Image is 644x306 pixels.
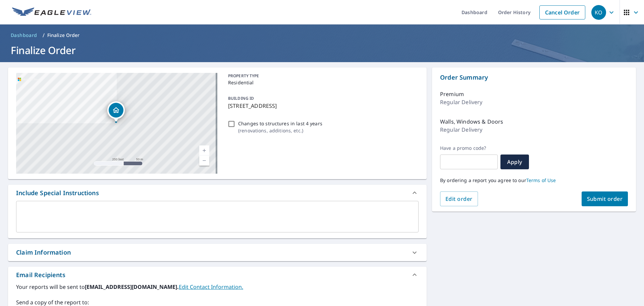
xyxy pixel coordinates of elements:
[238,120,322,127] p: Changes to structures in last 4 years
[445,195,473,203] span: Edit order
[8,185,427,201] div: Include Special Instructions
[8,244,427,261] div: Claim Information
[16,248,71,257] div: Claim Information
[16,283,419,291] label: Your reports will be sent to
[440,126,482,134] p: Regular Delivery
[587,195,623,203] span: Submit order
[440,118,503,126] p: Walls, Windows & Doors
[228,102,416,110] p: [STREET_ADDRESS]
[228,95,254,101] p: BUILDING ID
[16,270,65,279] div: Email Recipients
[539,5,585,19] a: Cancel Order
[47,32,80,39] p: Finalize Order
[440,90,464,98] p: Premium
[440,145,498,151] label: Have a promo code?
[16,188,99,198] div: Include Special Instructions
[179,283,243,291] a: EditContactInfo
[238,127,322,134] p: ( renovations, additions, etc. )
[199,145,209,156] a: Current Level 17, Zoom In
[8,30,636,41] nav: breadcrumb
[85,283,179,291] b: [EMAIL_ADDRESS][DOMAIN_NAME].
[199,156,209,166] a: Current Level 17, Zoom Out
[440,177,628,183] p: By ordering a report you agree to our
[8,30,40,41] a: Dashboard
[582,191,628,206] button: Submit order
[440,98,482,106] p: Regular Delivery
[8,267,427,283] div: Email Recipients
[8,43,636,57] h1: Finalize Order
[12,7,91,17] img: EV Logo
[440,73,628,82] p: Order Summary
[43,31,45,39] li: /
[228,73,416,79] p: PROPERTY TYPE
[506,158,524,166] span: Apply
[440,191,478,206] button: Edit order
[107,101,125,122] div: Dropped pin, building 1, Residential property, 7326 Tenefly Rd Portageville, NY 14536
[228,79,416,86] p: Residential
[591,5,606,20] div: KO
[526,177,556,183] a: Terms of Use
[500,155,529,169] button: Apply
[11,32,37,39] span: Dashboard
